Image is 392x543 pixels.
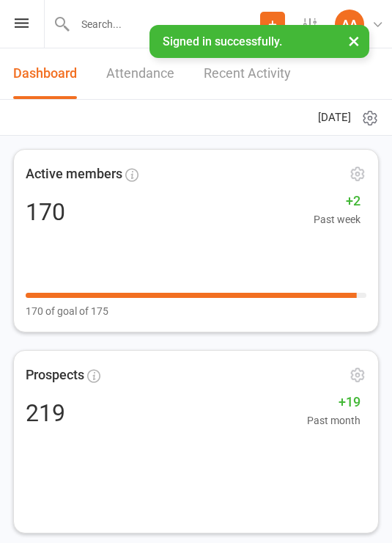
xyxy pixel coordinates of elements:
span: +19 [307,392,360,413]
span: +2 [314,191,360,212]
span: [DATE] [318,109,351,126]
div: AA [335,10,364,39]
div: 170 [26,200,65,224]
input: Search... [70,14,260,34]
span: Past week [314,211,360,227]
span: 170 of goal of 175 [26,303,108,319]
span: Active members [26,164,122,185]
a: Dashboard [13,48,77,99]
div: 219 [26,401,65,425]
span: Signed in successfully. [163,34,282,48]
a: Recent Activity [204,48,291,99]
span: Past month [307,412,360,429]
button: × [341,25,367,57]
a: Attendance [106,48,174,99]
span: Prospects [26,365,84,386]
